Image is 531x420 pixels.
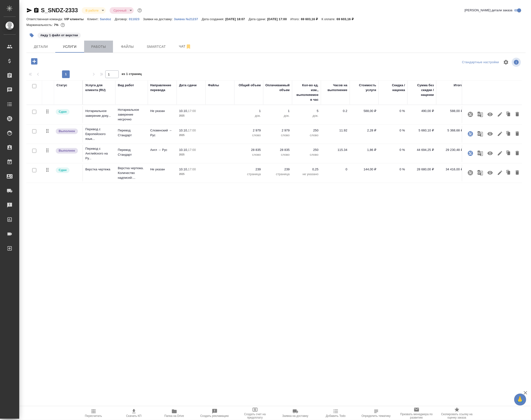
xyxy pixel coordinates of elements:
[352,109,376,113] p: 588,00 ₽
[26,7,32,13] button: Скопировать ссылку для ЯМессенджера
[129,17,143,21] a: 011023
[26,23,54,27] p: Маржинальность:
[267,17,291,21] p: [DATE] 17:00
[179,148,188,152] p: 10.10,
[56,83,67,88] div: Статус
[475,128,486,140] button: Рекомендация движка МТ
[186,44,191,49] svg: Отписаться
[188,129,196,132] p: 17:00
[461,59,500,66] div: split button
[208,83,219,88] div: Файлы
[410,128,434,133] p: 5 660,10 ₽
[33,7,39,13] button: Скопировать ссылку
[85,83,113,93] div: Услуга для клиента (RU)
[174,17,202,21] p: Заявка №21237
[143,17,174,21] p: Заявки на доставку:
[82,7,106,14] div: В работе
[504,128,513,140] button: Клонировать
[294,172,319,177] p: не указано
[237,172,261,177] p: страница
[58,44,81,50] span: Услуги
[381,109,405,113] p: 0 %
[504,109,513,120] button: Клонировать
[237,133,261,138] p: слово
[122,71,142,78] span: из 1 страниц
[294,83,319,102] div: Кол-во ед. изм., выполняемое в час
[266,152,290,157] p: слово
[484,148,496,159] button: Учитывать
[112,8,128,12] button: Срочный
[410,148,434,152] p: 44 694,25 ₽
[321,165,350,181] td: 0
[237,109,261,113] p: 1
[381,148,405,152] p: 0 %
[322,17,337,21] p: К оплате:
[137,7,143,13] button: Доп статусы указывают на важность/срочность заказа
[85,146,113,161] p: Перевод с Английского на Ру...
[150,167,174,172] p: Не указан
[454,83,463,88] div: Итого
[294,148,319,152] p: 250
[266,167,290,172] p: 239
[513,148,521,159] button: Удалить
[100,17,115,21] p: Sandoz
[475,167,486,179] button: Рекомендация движка МТ
[40,33,78,38] p: #жду 1 файл от верстки
[100,17,115,21] a: Sandoz
[110,7,134,14] div: В работе
[321,106,350,123] td: 0.2
[179,133,203,138] p: 2025
[85,167,113,172] p: Верстка чертежа
[337,17,357,21] p: 69 603,16 ₽
[352,167,376,172] p: 144,00 ₽
[118,128,145,138] p: Перевод Стандарт
[179,109,188,113] p: 10.10,
[266,148,290,152] p: 28 835
[294,133,319,138] p: слово
[188,148,196,152] p: 17:00
[504,167,513,179] button: Клонировать
[129,17,143,21] p: 011023
[150,109,174,113] p: Не указан
[513,128,521,140] button: Удалить
[118,83,134,88] div: Вид работ
[237,167,261,172] p: 239
[439,167,463,172] p: 34 416,00 ₽
[237,152,261,157] p: слово
[54,23,60,27] p: 7%
[237,128,261,133] p: 2 979
[84,8,100,12] button: В работе
[266,113,290,118] p: док.
[26,17,64,21] p: Ответственная команда:
[323,83,347,93] div: Часов на выполнение
[301,17,322,21] p: 69 603,16 ₽
[145,44,168,50] span: Smartcat
[496,148,504,159] button: Редактировать
[179,129,188,132] p: 10.10,
[87,17,100,21] p: Клиент:
[59,148,75,153] p: Выполнен
[516,395,524,405] span: 🙏
[26,30,37,41] button: Добавить тэг
[179,167,188,171] p: 10.10,
[85,127,113,141] p: Перевод с Европейского язык...
[381,128,405,133] p: 0 %
[179,172,203,177] p: 2025
[514,394,526,406] button: 🙏
[179,152,203,157] p: 2025
[496,109,504,120] button: Редактировать
[294,152,319,157] p: слово
[439,128,463,133] p: 5 368,68 ₽
[321,145,350,162] td: 115.34
[188,167,196,171] p: 17:00
[116,44,139,50] span: Файлы
[381,83,405,93] div: Скидка / наценка
[239,83,261,88] div: Общий объем
[179,113,203,118] p: 2025
[352,83,376,93] div: Стоимость услуги
[465,109,476,120] button: Привязать к услуге проект Smartcat
[266,133,290,138] p: слово
[174,43,197,49] span: Чат
[475,109,486,120] button: Рекомендация движка МТ
[188,109,196,113] p: 17:00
